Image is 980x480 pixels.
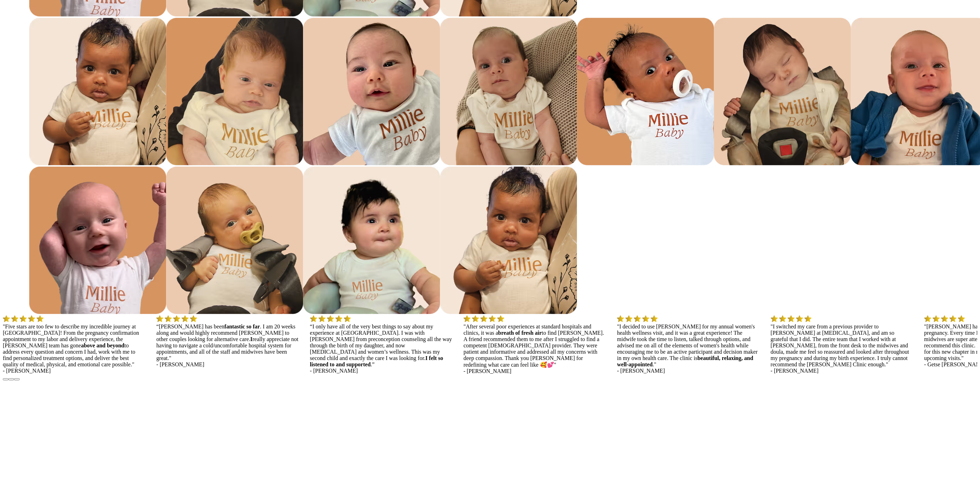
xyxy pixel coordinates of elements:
[463,368,606,374] div: - [PERSON_NAME]
[440,18,577,165] img: Baby wearing Millie shirt
[771,315,811,322] img: 5 stars rating
[771,324,913,368] p: "I switched my care from a previous provider to [PERSON_NAME] at [MEDICAL_DATA], and am so gratef...
[310,368,452,374] div: - [PERSON_NAME]
[924,315,965,322] img: 5 stars rating
[29,18,166,165] img: Baby wearing Millie shirt
[156,315,197,322] img: 5 stars rating
[617,315,658,322] img: 5 stars rating
[617,368,759,374] div: - [PERSON_NAME]
[3,315,145,374] div: 1 / 7
[250,336,252,342] strong: I
[463,324,606,368] p: "After several poor experiences at standard hospitals and clinics, it was a to find [PERSON_NAME]...
[771,315,913,374] div: 6 / 7
[303,18,440,165] img: Baby wearing Millie shirt
[310,355,443,367] strong: I felt so listened to and supported
[8,378,14,380] button: Go to slide 2
[3,315,44,322] img: 5 stars rating
[498,330,542,336] strong: breath of fresh air
[3,324,145,368] p: "Five stars are too few to describe my incredible journey at [GEOGRAPHIC_DATA]! From the pregnanc...
[577,18,714,165] img: Baby wearing Millie shirt
[463,315,606,374] div: 4 / 7
[714,18,851,165] img: Baby wearing Millie shirt
[81,342,125,348] strong: above and beyond
[14,378,20,380] button: Go to slide 3
[617,355,753,367] strong: beautiful, relaxing, and well-appointed
[303,167,440,314] img: Baby wearing Millie shirt
[224,324,260,329] strong: fantastic so far
[29,167,166,314] img: Baby wearing Millie shirt
[440,167,577,314] img: Baby wearing Millie shirt
[463,315,504,322] img: 5 stars rating
[310,315,351,322] img: 5 stars rating
[310,324,452,368] p: “I only have all of the very best things to say about my experience at [GEOGRAPHIC_DATA]. I was w...
[166,167,303,314] img: Baby wearing Millie shirt
[617,315,759,374] div: 5 / 7
[310,315,452,374] div: 3 / 7
[166,18,303,165] img: Baby wearing Millie shirt
[3,378,8,380] button: Go to slide 1
[156,361,298,368] div: - [PERSON_NAME]
[156,324,298,361] p: “[PERSON_NAME] has been . I am 20 weeks along and would highly recommend [PERSON_NAME] to other c...
[771,368,913,374] div: - [PERSON_NAME]
[617,324,759,368] p: "I decided to use [PERSON_NAME] for my annual women's health wellness visit, and it was a great e...
[3,368,145,374] div: - [PERSON_NAME]
[156,315,298,368] div: 2 / 7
